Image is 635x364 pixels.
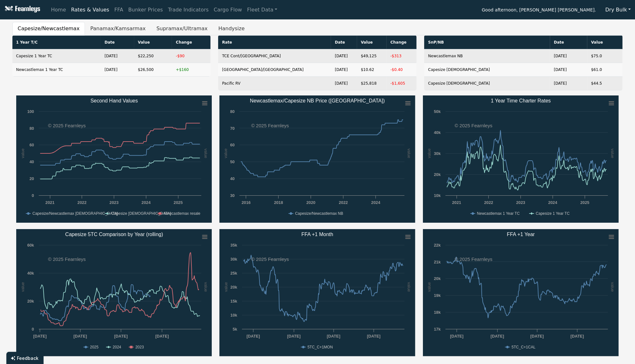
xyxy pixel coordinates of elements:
text: Capesize [DEMOGRAPHIC_DATA] [111,211,171,216]
text: 2018 [274,200,283,205]
th: Change [172,36,211,49]
text: [DATE] [114,334,128,339]
td: [DATE] [101,49,134,63]
text: [DATE] [450,334,464,339]
th: Value [357,36,387,49]
text: 60 [230,143,235,147]
svg: FFA +1 Year [423,229,619,356]
td: [GEOGRAPHIC_DATA]/[GEOGRAPHIC_DATA] [218,63,331,77]
td: [DATE] [550,63,587,77]
th: Date [550,36,587,49]
td: [DATE] [101,63,134,77]
text: value [427,149,432,158]
text: Second Hand Values [90,98,138,103]
text: 2020 [307,200,315,205]
th: Value [587,36,623,49]
text: 21k [434,260,441,264]
text: 2025 [581,200,590,205]
td: Pacific RV [218,77,331,90]
td: Capesize [DEMOGRAPHIC_DATA] [424,63,550,77]
button: Supramax/Ultramax [151,22,213,35]
td: -$1,605 [387,77,417,90]
text: 2022 [484,200,493,205]
th: Change [387,36,417,49]
td: $25,818 [357,77,387,90]
text: FFA +1 Year [507,232,535,237]
td: Capesize [DEMOGRAPHIC_DATA] [424,77,550,90]
text: value [204,282,208,292]
text: 5TC_C+1MON [307,345,333,349]
text: 40 [29,159,34,164]
text: value [407,149,411,158]
text: 2023 [109,200,118,205]
td: [DATE] [550,77,587,90]
text: © 2025 Fearnleys [48,123,86,128]
text: [DATE] [530,334,544,339]
text: 40 [230,176,235,181]
td: [DATE] [331,49,357,63]
button: Dry Bulk [601,4,635,16]
svg: Capesize 5TC Comparison by Year (rolling) [16,229,212,356]
svg: Newcastlemax/Capesize NB Price (China) [219,95,415,223]
text: 2025 [174,200,183,205]
text: 10k [434,193,441,198]
a: Cargo Flow [211,3,245,16]
text: 22k [434,243,441,248]
text: Newcastlemax 1 Year TC [477,211,520,216]
text: 20k [434,276,441,281]
text: FFA +1 Month [301,232,333,237]
text: 20k [27,299,34,304]
text: 0 [31,193,34,198]
text: 50 [230,159,235,164]
text: 2023 [516,200,525,205]
text: © 2025 Fearnleys [455,256,493,262]
text: 1 Year Time Charter Rates [491,98,551,103]
text: [DATE] [155,334,169,339]
text: © 2025 Fearnleys [251,256,289,262]
text: [DATE] [571,334,584,339]
text: Newcastlemax/Capesize NB Price ([GEOGRAPHIC_DATA]) [250,98,385,104]
th: SnP/NB [424,36,550,49]
a: Home [48,3,68,16]
text: 100 [27,109,34,114]
svg: Second Hand Values [16,95,212,223]
text: 30 [230,193,235,198]
th: 1 Year T/C [12,36,101,49]
button: Capesize/Newcastlemax [12,22,85,35]
text: 5TC_C+1CAL [512,345,535,349]
text: 18k [434,310,441,315]
td: TCE Cont/[GEOGRAPHIC_DATA] [218,49,331,63]
button: Panamax/Kamsarmax [85,22,151,35]
text: 2021 [452,200,461,205]
text: 15k [231,299,238,304]
text: © 2025 Fearnleys [455,123,493,128]
text: 50k [434,109,441,114]
text: 30k [231,257,238,262]
td: -$0.40 [387,63,417,77]
text: © 2025 Fearnleys [48,256,86,262]
text: 2024 [113,345,121,349]
a: Fleet Data [245,3,280,16]
text: 40k [434,130,441,135]
text: [DATE] [247,334,260,339]
text: 2024 [371,200,381,205]
text: value [407,282,411,292]
text: value [610,149,615,158]
text: 20k [434,172,441,177]
text: 2023 [135,345,144,349]
text: 2025 [90,345,99,349]
text: [DATE] [327,334,340,339]
text: 35k [231,243,238,248]
text: 2021 [45,200,54,205]
a: FFA [112,3,126,16]
a: Rates & Values [69,3,112,16]
text: 25k [231,271,238,276]
button: Handysize [213,22,250,35]
th: Rate [218,36,331,49]
td: Newcastlemax NB [424,49,550,63]
text: value [224,282,228,292]
text: [DATE] [33,334,46,339]
text: 19k [434,293,441,298]
td: Capesize 1 Year TC [12,49,101,63]
th: Value [134,36,172,49]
